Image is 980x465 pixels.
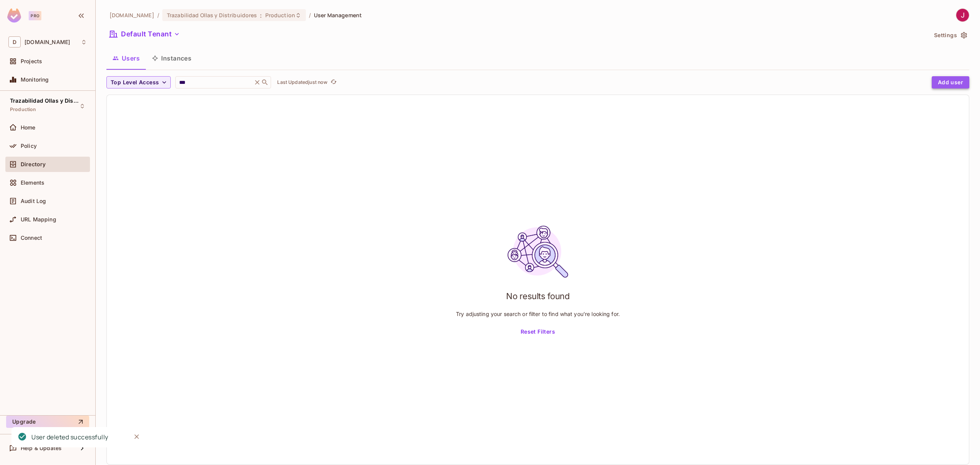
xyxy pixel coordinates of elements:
[10,106,36,113] span: Production
[21,198,46,204] span: Audit Log
[21,180,44,186] span: Elements
[167,11,257,19] span: Trazabilidad Ollas y Distribuidores
[314,11,362,19] span: User Management
[931,29,969,41] button: Settings
[6,416,89,428] button: Upgrade
[106,76,171,88] button: Top Level Access
[106,49,146,68] button: Users
[106,28,183,40] button: Default Tenant
[8,36,21,47] span: D
[277,79,327,85] p: Last Updated just now
[7,8,21,23] img: SReyMgAAAABJRU5ErkJggg==
[329,78,338,87] button: refresh
[21,143,37,149] span: Policy
[956,9,969,21] img: JOSE HUGO SANCHEZ ESTRELLA
[111,78,159,87] span: Top Level Access
[21,235,42,241] span: Connect
[932,76,969,88] button: Add user
[327,78,338,87] span: Click to refresh data
[265,11,295,19] span: Production
[131,431,142,442] button: Close
[109,11,154,19] span: the active workspace
[21,161,46,167] span: Directory
[10,98,79,104] span: Trazabilidad Ollas y Distribuidores
[21,77,49,83] span: Monitoring
[21,58,42,64] span: Projects
[21,216,56,223] span: URL Mapping
[330,79,337,86] span: refresh
[31,432,108,442] div: User deleted successfully
[456,310,620,318] p: Try adjusting your search or filter to find what you’re looking for.
[518,326,558,338] button: Reset Filters
[21,124,36,131] span: Home
[157,11,159,19] li: /
[24,39,70,45] span: Workspace: deacero.com
[260,12,262,18] span: :
[29,11,41,20] div: Pro
[506,290,570,302] h1: No results found
[146,49,198,68] button: Instances
[309,11,311,19] li: /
